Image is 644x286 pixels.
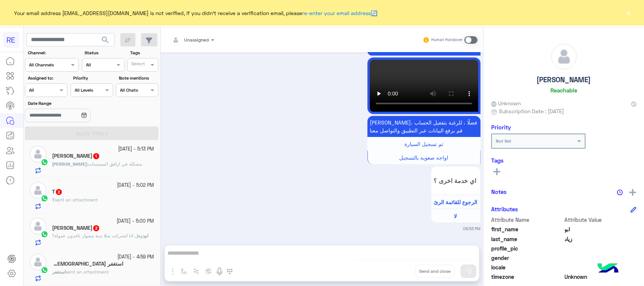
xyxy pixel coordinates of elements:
img: defaultAdmin.png [29,146,46,163]
label: Status [85,49,123,56]
h5: ابو سلطان [52,225,100,231]
button: search [96,33,115,49]
img: WhatsApp [41,158,48,166]
span: تم تسجيل السيارة [404,141,443,147]
img: defaultAdmin.png [29,218,46,235]
span: [PERSON_NAME] [52,161,87,167]
small: [DATE] - 5:00 PM [117,218,154,225]
button: Send and close [415,265,455,278]
span: null [565,254,637,262]
img: defaultAdmin.png [29,254,46,271]
label: Assigned to: [28,75,67,81]
span: Attribute Name [491,216,563,224]
b: Not Set [496,138,511,144]
h6: Attributes [491,206,518,212]
h5: عبدالله الدوسري [52,153,100,159]
span: 1 [93,153,99,159]
span: ابو [565,225,637,233]
span: search [101,35,110,45]
img: WhatsApp [41,195,48,202]
span: استغفر [52,269,66,275]
div: RE [3,32,19,48]
div: Select [130,60,145,69]
span: Unknown [565,273,637,281]
small: [DATE] - 5:13 PM [118,146,154,153]
span: مشكله في ارافق المستندات [88,161,142,167]
span: اي خدمة اخرى ؟ [434,177,478,184]
span: gender [491,254,563,262]
b: : [143,233,148,238]
h6: Reachable [550,87,577,94]
span: sent an attachment [66,269,109,275]
span: Unknown [491,99,521,107]
span: locale [491,263,563,271]
button: × [625,9,633,17]
span: 3 [93,225,99,231]
img: hulul-logo.png [595,256,621,282]
span: لا [454,213,457,219]
small: [DATE] - 5:02 PM [117,182,154,189]
span: sent an attachment [55,197,98,203]
button: Apply Filters [25,126,158,140]
span: ابو [144,233,148,238]
img: WhatsApp [41,266,48,274]
span: T [52,197,55,203]
label: Note mentions [119,75,158,81]
b: : [52,161,88,167]
label: Channel: [28,49,78,56]
span: زياد [565,235,637,243]
span: Your email address [EMAIL_ADDRESS][DOMAIN_NAME] is not verified, if you didn't receive a verifica... [14,9,378,17]
h6: Tags [491,157,636,164]
img: defaultAdmin.png [551,44,577,69]
h5: [PERSON_NAME] [537,75,591,84]
small: Human Handover [431,37,463,43]
small: 06:53 PM [463,226,481,232]
span: اواجه صعوبة بالتسجيل [400,154,449,161]
span: profile_pic [491,244,563,252]
span: timezone [491,273,563,281]
span: الرجوع للقائمة الرئ [434,199,477,205]
p: 17/9/2025, 6:53 PM [367,116,481,137]
h6: Notes [491,188,507,195]
span: first_name [491,225,563,233]
img: defaultAdmin.png [29,182,46,199]
span: Subscription Date : [DATE] [499,107,564,115]
label: Priority [73,75,112,81]
span: Unassigned [184,37,209,43]
span: 2 [56,189,62,195]
span: null [565,263,637,271]
img: add [629,189,636,196]
small: [DATE] - 4:59 PM [118,254,154,261]
label: Date Range [28,100,112,107]
span: وهل اذا اشتركت مثلا بدية مشوار تاخذون عمولة؟ [52,233,143,238]
img: WhatsApp [41,231,48,238]
h5: استغفر الله [52,261,123,267]
h5: T [52,189,63,195]
img: notes [617,189,623,195]
label: Tags [130,49,158,56]
span: Attribute Value [565,216,637,224]
h6: Priority [491,124,511,131]
span: last_name [491,235,563,243]
a: re-enter your email address [303,10,371,16]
